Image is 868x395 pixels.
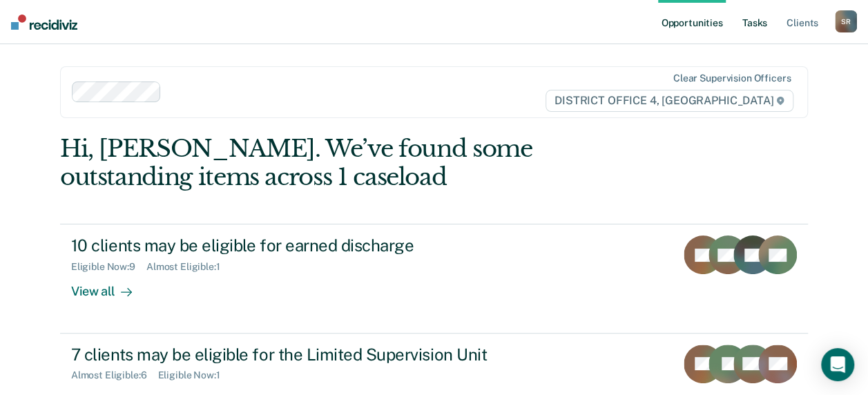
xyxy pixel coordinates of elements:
div: Almost Eligible : 1 [146,261,231,273]
div: View all [71,273,148,300]
div: Almost Eligible : 6 [71,369,158,381]
div: Clear supervision officers [673,73,791,84]
div: 7 clients may be eligible for the Limited Supervision Unit [71,345,556,365]
div: Eligible Now : 1 [158,369,231,381]
div: 10 clients may be eligible for earned discharge [71,235,556,256]
div: Open Intercom Messenger [821,348,854,381]
button: SR [835,10,857,32]
div: Hi, [PERSON_NAME]. We’ve found some outstanding items across 1 caseload [60,135,659,191]
div: Eligible Now : 9 [71,261,146,273]
div: S R [835,10,857,32]
span: DISTRICT OFFICE 4, [GEOGRAPHIC_DATA] [546,90,793,112]
a: 10 clients may be eligible for earned dischargeEligible Now:9Almost Eligible:1View all [60,224,808,333]
img: Recidiviz [11,15,77,30]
